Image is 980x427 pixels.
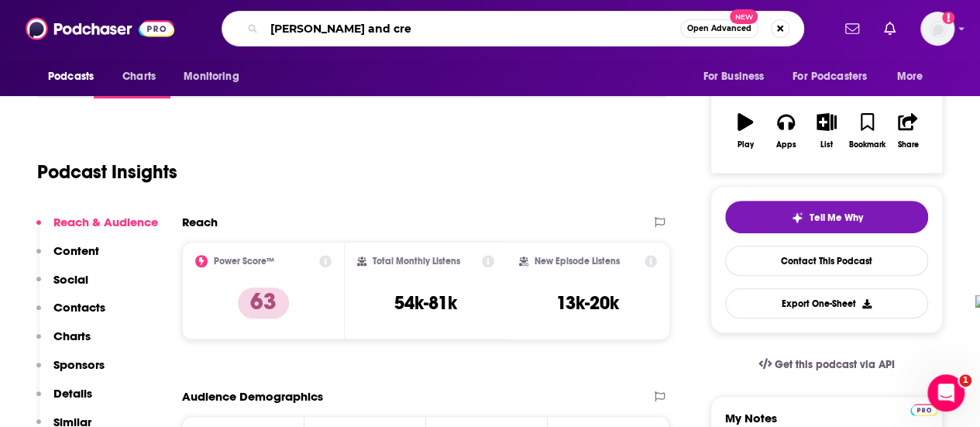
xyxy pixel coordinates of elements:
[53,357,105,372] p: Sponsors
[920,12,954,46] button: Show profile menu
[53,329,91,343] p: Charts
[687,25,751,33] span: Open Advanced
[680,19,758,38] button: Open AdvancedNew
[725,246,928,276] a: Contact This Podcast
[725,201,928,233] button: tell me why sparkleTell Me Why
[53,300,105,315] p: Contacts
[184,66,239,88] span: Monitoring
[725,103,765,159] button: Play
[36,243,99,272] button: Content
[910,401,937,416] a: Pro website
[782,62,889,91] button: open menu
[776,140,796,150] div: Apps
[765,103,806,159] button: Apps
[173,62,259,91] button: open menu
[703,66,764,88] span: For Business
[48,66,94,88] span: Podcasts
[112,62,165,91] a: Charts
[36,329,91,357] button: Charts
[897,140,918,150] div: Share
[942,12,954,24] svg: Add a profile image
[920,12,954,46] span: Logged in as amandawoods
[222,11,804,46] div: Search podcasts, credits, & more...
[36,357,105,386] button: Sponsors
[214,256,274,267] h2: Power Score™
[182,389,323,404] h2: Audience Demographics
[791,212,803,224] img: tell me why sparkle
[849,140,885,150] div: Bookmark
[36,386,92,415] button: Details
[37,62,114,91] button: open menu
[373,256,460,267] h2: Total Monthly Listens
[182,215,218,229] h2: Reach
[53,243,99,258] p: Content
[394,291,457,315] h3: 54k-81k
[238,288,289,319] p: 63
[810,212,863,224] span: Tell Me Why
[839,15,865,42] a: Show notifications dropdown
[959,374,971,387] span: 1
[886,62,943,91] button: open menu
[910,404,937,416] img: Podchaser Pro
[746,346,907,384] a: Get this podcast via API
[36,300,105,329] button: Contacts
[920,12,954,46] img: User Profile
[53,215,158,229] p: Reach & Audience
[556,291,619,315] h3: 13k-20k
[53,272,88,287] p: Social
[806,103,847,159] button: List
[37,160,177,184] h1: Podcast Insights
[36,272,88,301] button: Social
[725,288,928,319] button: Export One-Sheet
[888,103,928,159] button: Share
[878,15,902,42] a: Show notifications dropdown
[820,140,833,150] div: List
[122,66,156,88] span: Charts
[738,140,754,150] div: Play
[847,103,887,159] button: Bookmark
[26,14,174,43] img: Podchaser - Follow, Share and Rate Podcasts
[535,256,620,267] h2: New Episode Listens
[36,215,158,243] button: Reach & Audience
[793,66,867,88] span: For Podcasters
[692,62,783,91] button: open menu
[897,66,923,88] span: More
[53,386,92,401] p: Details
[730,9,758,24] span: New
[775,358,895,371] span: Get this podcast via API
[264,16,680,41] input: Search podcasts, credits, & more...
[927,374,965,412] iframe: Intercom live chat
